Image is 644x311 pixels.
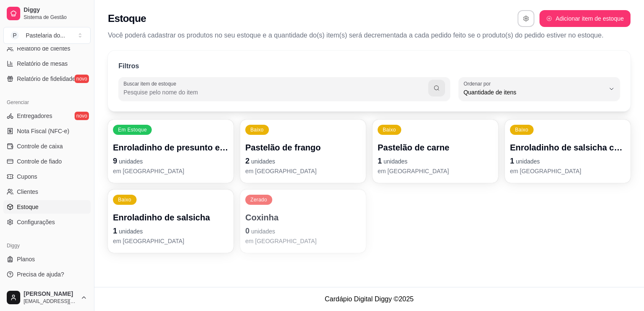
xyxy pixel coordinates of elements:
[123,80,179,87] label: Buscar item de estoque
[119,228,143,235] span: unidades
[17,59,68,68] span: Relatório de mesas
[3,215,91,229] a: Configurações
[94,287,644,311] footer: Cardápio Digital Diggy © 2025
[3,155,91,168] a: Controle de fiado
[118,196,131,203] p: Baixo
[510,155,625,167] p: 1
[464,88,605,97] span: Quantidade de itens
[3,185,91,198] a: Clientes
[373,120,498,183] button: BaixoPastelão de carne1unidadesem [GEOGRAPHIC_DATA]
[17,157,62,166] span: Controle de fiado
[3,96,91,109] div: Gerenciar
[3,239,91,252] div: Diggy
[24,6,87,14] span: Diggy
[515,126,529,133] p: Baixo
[3,252,91,266] a: Planos
[108,190,233,253] button: BaixoEnroladinho de salsicha1unidadesem [GEOGRAPHIC_DATA]
[3,72,91,86] a: Relatório de fidelidadenovo
[113,237,228,245] p: em [GEOGRAPHIC_DATA]
[3,139,91,153] a: Controle de caixa
[245,212,361,223] p: Coxinha
[3,109,91,123] a: Entregadoresnovo
[245,237,361,245] p: em [GEOGRAPHIC_DATA]
[245,142,361,153] p: Pastelão de frango
[240,190,366,253] button: ZeradoCoxinha0unidadesem [GEOGRAPHIC_DATA]
[17,172,37,181] span: Cupons
[378,142,493,153] p: Pastelão de carne
[123,88,428,97] input: Buscar item de estoque
[464,80,494,87] label: Ordenar por
[11,31,19,40] span: P
[539,10,631,27] button: Adicionar item de estoque
[17,188,38,196] span: Clientes
[459,77,620,101] button: Ordenar porQuantidade de itens
[3,170,91,183] a: Cupons
[118,61,139,71] p: Filtros
[510,167,625,175] p: em [GEOGRAPHIC_DATA]
[108,12,146,25] h2: Estoque
[510,142,625,153] p: Enroladinho de salsicha com queijo
[17,142,63,150] span: Controle de caixa
[378,167,493,175] p: em [GEOGRAPHIC_DATA]
[17,127,69,135] span: Nota Fiscal (NFC-e)
[26,31,65,40] div: Pastelaria do ...
[3,124,91,138] a: Nota Fiscal (NFC-e)
[24,290,77,298] span: [PERSON_NAME]
[108,30,631,40] p: Você poderá cadastrar os produtos no seu estoque e a quantidade do(s) item(s) será decrementada a...
[17,203,38,211] span: Estoque
[3,3,91,24] a: DiggySistema de Gestão
[250,196,267,203] p: Zerado
[516,158,540,165] span: unidades
[24,14,87,21] span: Sistema de Gestão
[505,120,631,183] button: BaixoEnroladinho de salsicha com queijo1unidadesem [GEOGRAPHIC_DATA]
[118,126,147,133] p: Em Estoque
[383,126,396,133] p: Baixo
[113,155,228,167] p: 9
[113,167,228,175] p: em [GEOGRAPHIC_DATA]
[119,158,143,165] span: unidades
[17,270,64,279] span: Precisa de ajuda?
[113,225,228,237] p: 1
[251,158,275,165] span: unidades
[245,155,361,167] p: 2
[108,120,233,183] button: Em EstoqueEnroladinho de presunto e queijo9unidadesem [GEOGRAPHIC_DATA]
[240,120,366,183] button: BaixoPastelão de frango2unidadesem [GEOGRAPHIC_DATA]
[378,155,493,167] p: 1
[3,200,91,214] a: Estoque
[251,228,275,235] span: unidades
[17,218,55,226] span: Configurações
[113,212,228,223] p: Enroladinho de salsicha
[17,44,70,53] span: Relatório de clientes
[3,268,91,281] a: Precisa de ajuda?
[17,255,35,263] span: Planos
[3,57,91,70] a: Relatório de mesas
[384,158,408,165] span: unidades
[3,27,91,44] button: Select a team
[17,112,52,120] span: Entregadores
[24,298,77,305] span: [EMAIL_ADDRESS][DOMAIN_NAME]
[17,75,75,83] span: Relatório de fidelidade
[3,287,91,308] button: [PERSON_NAME][EMAIL_ADDRESS][DOMAIN_NAME]
[113,142,228,153] p: Enroladinho de presunto e queijo
[245,225,361,237] p: 0
[3,42,91,55] a: Relatório de clientes
[245,167,361,175] p: em [GEOGRAPHIC_DATA]
[250,126,264,133] p: Baixo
